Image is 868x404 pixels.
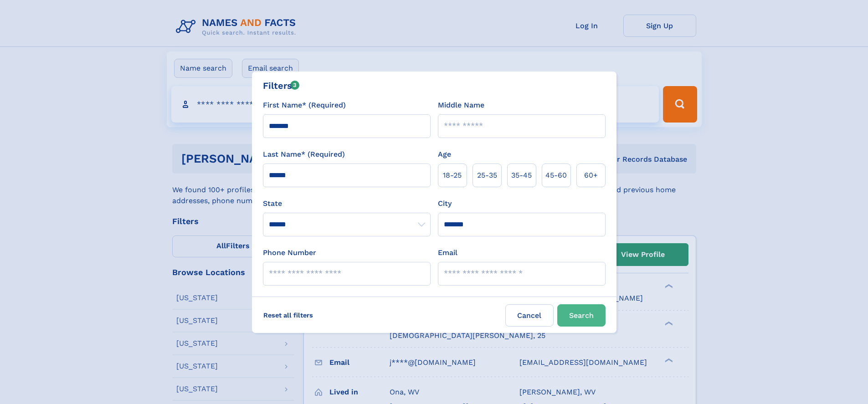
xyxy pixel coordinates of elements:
[263,198,431,209] label: State
[511,170,532,181] span: 35‑45
[263,247,316,258] label: Phone Number
[263,100,346,111] label: First Name* (Required)
[257,304,319,326] label: Reset all filters
[477,170,497,181] span: 25‑35
[263,79,300,92] div: Filters
[438,247,457,258] label: Email
[584,170,598,181] span: 60+
[505,304,554,327] label: Cancel
[438,100,484,111] label: Middle Name
[438,149,451,160] label: Age
[263,149,345,160] label: Last Name* (Required)
[438,198,452,209] label: City
[545,170,567,181] span: 45‑60
[557,304,606,327] button: Search
[443,170,462,181] span: 18‑25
